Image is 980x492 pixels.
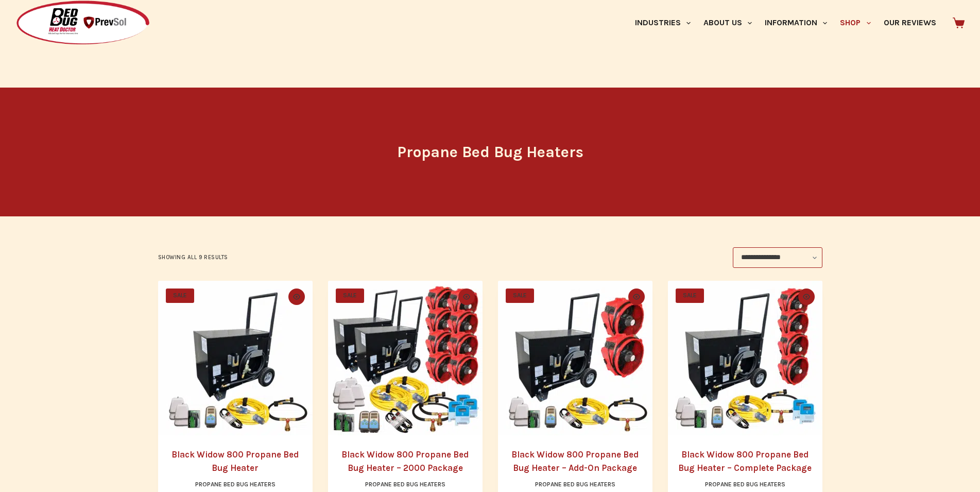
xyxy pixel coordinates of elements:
[297,141,683,164] h1: Propane Bed Bug Heaters
[535,481,615,488] a: Propane Bed Bug Heaters
[341,449,469,473] a: Black Widow 800 Propane Bed Bug Heater – 2000 Package
[158,253,229,262] p: Showing all 9 results
[166,289,194,303] span: SALE
[158,281,313,435] a: Black Widow 800 Propane Bed Bug Heater
[506,289,534,303] span: SALE
[171,449,299,473] a: Black Widow 800 Propane Bed Bug Heater
[511,449,639,473] a: Black Widow 800 Propane Bed Bug Heater – Add-On Package
[288,289,305,305] button: Quick view toggle
[678,449,812,473] a: Black Widow 800 Propane Bed Bug Heater – Complete Package
[328,281,483,435] a: Black Widow 800 Propane Bed Bug Heater - 2000 Package
[498,281,652,435] a: Black Widow 800 Propane Bed Bug Heater - Add-On Package
[458,289,475,305] button: Quick view toggle
[733,247,822,268] select: Shop order
[676,289,704,303] span: SALE
[365,481,445,488] a: Propane Bed Bug Heaters
[628,289,645,305] button: Quick view toggle
[336,289,364,303] span: SALE
[668,281,822,435] a: Black Widow 800 Propane Bed Bug Heater - Complete Package
[705,481,785,488] a: Propane Bed Bug Heaters
[195,481,276,488] a: Propane Bed Bug Heaters
[798,289,815,305] button: Quick view toggle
